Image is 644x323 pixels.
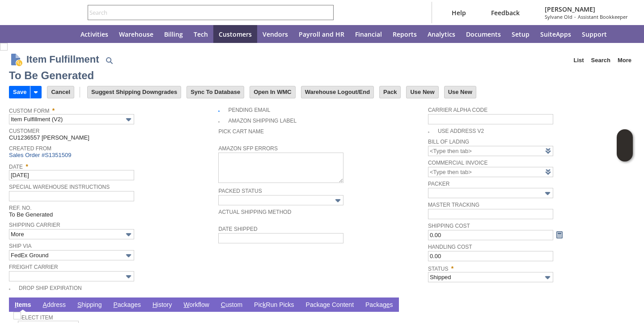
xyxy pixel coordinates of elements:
a: Date [9,164,23,170]
input: <Type then tab> [428,167,553,177]
input: FedEx Ground [9,250,134,260]
a: Warehouse [114,25,159,43]
input: Shipped [428,272,553,282]
span: Feedback [491,8,520,17]
a: Activities [75,25,114,43]
a: Ship Via [9,243,31,249]
a: Pick Cart Name [218,128,264,135]
a: Amazon SFP Errors [218,145,277,152]
a: Tech [188,25,213,43]
span: Assistant Bookkeeper [578,13,628,20]
a: Recent Records [11,25,32,43]
img: More Options [123,229,134,240]
a: Home [54,25,75,43]
a: Package Content [304,301,356,310]
a: Shipping Carrier [9,222,60,228]
span: Activities [80,30,108,38]
img: More Options [123,251,134,261]
span: Reports [393,30,417,38]
input: Item Fulfillment (V2) [9,114,134,124]
span: - [574,13,576,20]
input: Open In WMC [250,86,295,98]
img: More Options [542,188,553,199]
span: Financial [355,30,382,38]
span: Documents [466,30,501,38]
input: Warehouse Logout/End [301,86,373,98]
a: Unrolled view on [619,299,630,310]
a: Master Tracking [428,202,479,208]
a: Packages [111,301,143,310]
a: Amazon Shipping Label [228,118,297,124]
a: Payroll and HR [293,25,350,43]
input: Sync To Database [187,86,244,98]
a: Ref. No. [9,205,32,211]
div: To Be Generated [9,68,94,83]
a: Customer [9,128,39,134]
a: Status [428,266,449,272]
a: Commercial Invoice [428,160,488,166]
span: H [153,301,157,308]
span: W [184,301,190,308]
a: SuiteApps [535,25,576,43]
a: Special Warehouse Instructions [9,184,110,190]
a: Billing [159,25,188,43]
span: Vendors [263,30,288,38]
span: Support [582,30,607,38]
a: Created From [9,145,51,152]
span: [PERSON_NAME] [545,5,628,13]
a: Carrier Alpha Code [428,107,487,113]
span: Warehouse [119,30,153,38]
a: Custom Form [9,108,49,114]
svg: Search [321,7,332,18]
a: Packages [363,301,395,310]
svg: Recent Records [16,29,27,39]
a: Support [576,25,612,43]
a: Items [13,301,34,310]
span: Payroll and HR [299,30,344,38]
span: S [77,301,81,308]
span: SuiteApps [540,30,571,38]
a: Select Item [18,314,53,321]
a: Custom [219,301,245,310]
span: Oracle Guided Learning Widget. To move around, please hold and drag [617,146,633,162]
span: Tech [194,30,208,38]
span: A [43,301,47,308]
div: Shortcuts [32,25,54,43]
input: Suggest Shipping Downgrades [88,86,181,98]
a: Packed Status [218,188,262,194]
a: History [150,301,174,310]
span: Customers [219,30,252,38]
span: To Be Generated [9,211,53,218]
img: More Options [123,272,134,282]
a: Handling Cost [428,244,472,250]
h1: Item Fulfillment [26,52,99,67]
img: Quick Find [104,55,114,66]
span: e [386,301,390,308]
a: Date Shipped [218,226,257,232]
img: More Options [123,115,134,125]
a: Packer [428,181,449,187]
a: Shipping Cost [428,223,470,229]
a: Sales Order #S1351509 [9,152,73,158]
a: Actual Shipping Method [218,209,291,215]
input: Save [9,86,30,98]
a: Address [41,301,68,310]
a: Reports [387,25,422,43]
span: P [113,301,117,308]
svg: Shortcuts [38,29,48,39]
a: PickRun Picks [252,301,296,310]
span: Analytics [428,30,455,38]
a: Setup [506,25,535,43]
a: Vendors [257,25,293,43]
a: Use Address V2 [438,128,484,134]
span: Help [452,8,466,17]
a: Analytics [422,25,461,43]
a: More [614,53,635,68]
span: k [263,301,266,308]
span: C [221,301,225,308]
span: g [323,301,327,308]
a: List [570,53,587,68]
span: Billing [164,30,183,38]
a: Documents [461,25,506,43]
a: Financial [350,25,387,43]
